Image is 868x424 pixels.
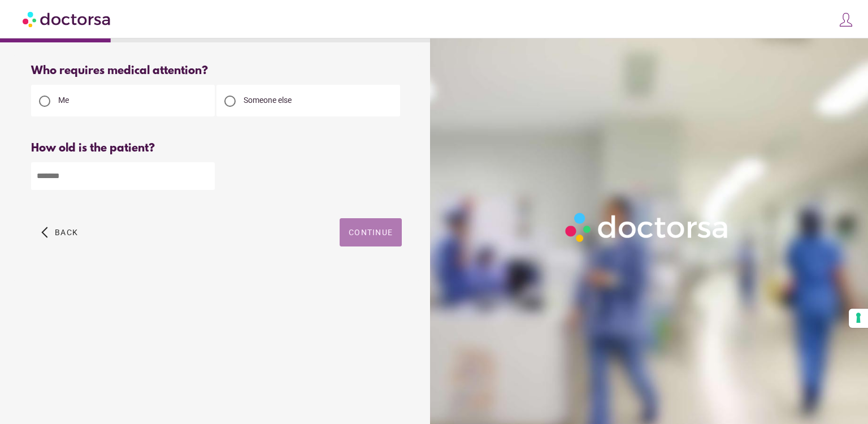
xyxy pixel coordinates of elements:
span: Someone else [244,96,292,105]
button: Your consent preferences for tracking technologies [849,309,868,328]
img: Logo-Doctorsa-trans-White-partial-flat.png [561,208,734,246]
img: icons8-customer-100.png [838,12,854,28]
button: Continue [340,218,402,246]
span: Me [58,96,69,105]
button: arrow_back_ios Back [37,218,83,246]
span: Back [55,228,78,237]
div: Who requires medical attention? [31,64,402,77]
div: How old is the patient? [31,142,402,155]
span: Continue [349,228,393,237]
img: Doctorsa.com [23,6,112,32]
